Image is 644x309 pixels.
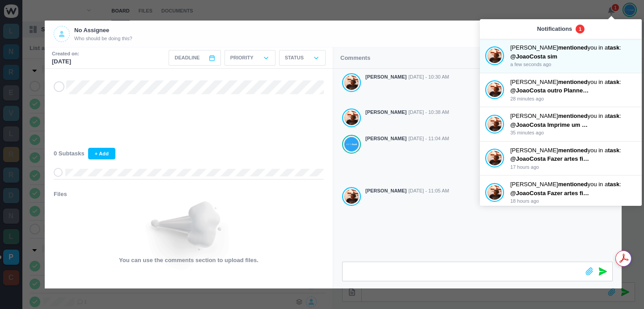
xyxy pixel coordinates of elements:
strong: mentioned [558,147,588,154]
p: a few seconds ago [510,61,636,68]
img: Antonio Lopes [487,117,502,132]
img: Antonio Lopes [487,150,502,166]
p: [DATE] [52,57,79,66]
p: [PERSON_NAME] you in a : [510,43,636,52]
p: 18 hours ago [510,197,636,205]
a: Antonio Lopes [PERSON_NAME]mentionedyou in atask: @JoaoCosta Imprime um caderno com logo A5 preto... [485,112,636,137]
p: 28 minutes ago [510,95,636,103]
span: @JoaoCosta sim [510,53,557,60]
p: 17 hours ago [510,163,636,171]
p: 35 minutes ago [510,129,636,137]
strong: task [608,113,619,119]
span: Who should be doing this? [74,35,132,42]
strong: mentioned [558,44,588,51]
p: No Assignee [74,26,132,35]
span: 1 [576,25,585,33]
a: Antonio Lopes [PERSON_NAME]mentionedyou in atask: @JoaoCosta Fazer artes finais 17 hours ago [485,146,636,171]
p: [PERSON_NAME] you in a : [510,112,636,121]
a: Antonio Lopes [PERSON_NAME]mentionedyou in atask: @JoaoCosta sim a few seconds ago [485,43,636,68]
p: Priority [230,54,254,62]
p: Notifications [537,25,572,33]
strong: task [608,44,619,51]
strong: mentioned [558,113,588,119]
img: Antonio Lopes [487,82,502,97]
p: [PERSON_NAME] you in a : [510,78,636,87]
p: [PERSON_NAME] you in a : [510,180,636,189]
p: Comments [340,54,370,63]
img: Antonio Lopes [487,48,502,63]
a: Antonio Lopes [PERSON_NAME]mentionedyou in atask: @JoaoCosta outro Planner azul com nome: [PERSON... [485,78,636,103]
img: Antonio Lopes [487,185,502,200]
p: Status [285,54,304,62]
p: [PERSON_NAME] you in a : [510,146,636,155]
span: @JoaoCosta Fazer artes finais [510,155,595,162]
small: Created on: [52,50,79,58]
strong: task [608,147,619,154]
strong: mentioned [558,181,588,188]
strong: task [608,181,619,188]
strong: mentioned [558,79,588,85]
span: Deadline [174,54,199,62]
a: Antonio Lopes [PERSON_NAME]mentionedyou in atask: @JoaoCosta Fazer artes finais com a última cont... [485,180,636,205]
strong: task [608,79,619,85]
